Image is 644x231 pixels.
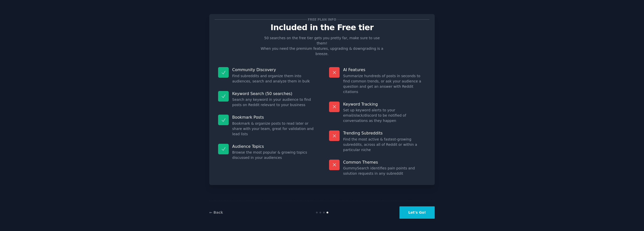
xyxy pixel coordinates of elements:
[209,210,223,214] a: ← Back
[307,17,337,22] span: Free plan info
[259,35,385,57] p: 50 searches on the free tier gets you pretty far, make sure to use them! When you need the premiu...
[232,97,315,108] dd: Search any keyword in your audience to find posts on Reddit relevant to your business
[343,67,426,72] p: AI Features
[399,206,435,219] button: Let's Go!
[232,115,315,120] p: Bookmark Posts
[343,160,426,165] p: Common Themes
[343,137,426,153] dd: Find the most active & fastest-growing subreddits, across all of Reddit or within a particular niche
[232,150,315,160] dd: Browse the most popular & growing topics discussed in your audiences
[232,144,315,149] p: Audience Topics
[343,73,426,95] dd: Summarize hundreds of posts in seconds to find common trends, or ask your audience a question and...
[232,91,315,96] p: Keyword Search (50 searches)
[343,166,426,176] dd: GummySearch identifies pain points and solution requests in any subreddit
[343,130,426,136] p: Trending Subreddits
[343,108,426,123] dd: Set up keyword alerts to your email/slack/discord to be notified of conversations as they happen
[232,121,315,137] dd: Bookmark & organize posts to read later or share with your team, great for validation and lead lists
[232,73,315,84] dd: Find subreddits and organize them into audiences, search and analyze them in bulk
[215,23,429,32] p: Included in the Free tier
[232,67,315,72] p: Community Discovery
[343,102,426,107] p: Keyword Tracking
